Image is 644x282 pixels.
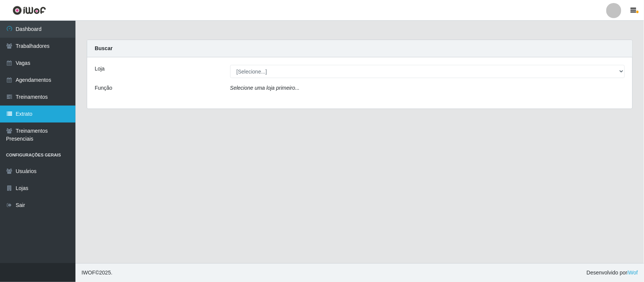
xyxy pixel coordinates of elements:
span: Desenvolvido por [587,269,638,277]
label: Função [95,84,112,92]
a: iWof [627,270,638,276]
label: Loja [95,65,105,73]
i: Selecione uma loja primeiro... [230,85,300,91]
span: IWOF [81,270,95,276]
strong: Buscar [95,45,112,51]
span: © 2025 . [81,269,112,277]
img: CoreUI Logo [12,6,46,15]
